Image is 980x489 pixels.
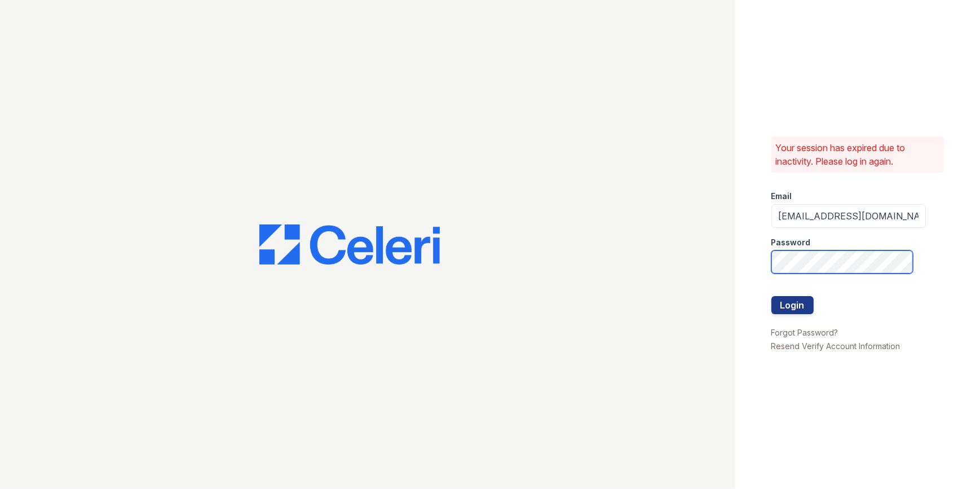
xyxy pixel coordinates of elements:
[259,224,440,265] img: CE_Logo_Blue-a8612792a0a2168367f1c8372b55b34899dd931a85d93a1a3d3e32e68fde9ad4.png
[771,341,900,351] a: Resend Verify Account Information
[771,237,811,248] label: Password
[771,296,814,314] button: Login
[771,191,792,202] label: Email
[776,141,940,168] p: Your session has expired due to inactivity. Please log in again.
[771,328,838,337] a: Forgot Password?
